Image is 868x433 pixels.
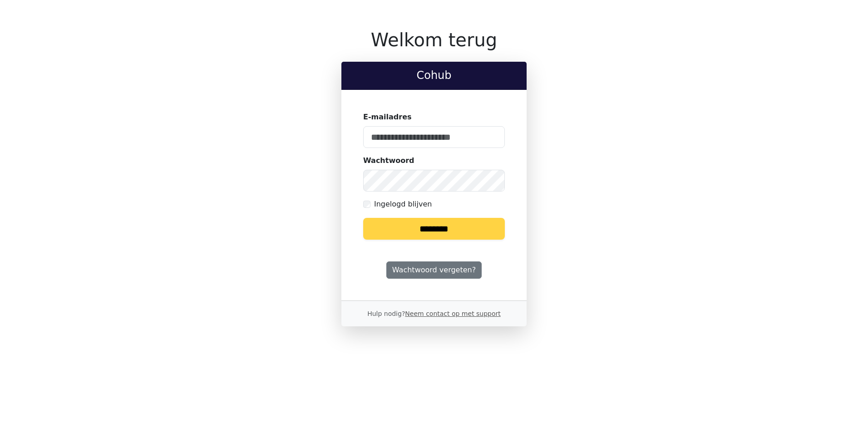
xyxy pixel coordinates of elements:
[367,310,501,317] small: Hulp nodig?
[349,69,519,82] h2: Cohub
[363,112,412,123] label: E-mailadres
[341,29,527,51] h1: Welkom terug
[363,155,414,166] label: Wachtwoord
[374,199,432,210] label: Ingelogd blijven
[405,310,500,317] a: Neem contact op met support
[386,261,482,279] a: Wachtwoord vergeten?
